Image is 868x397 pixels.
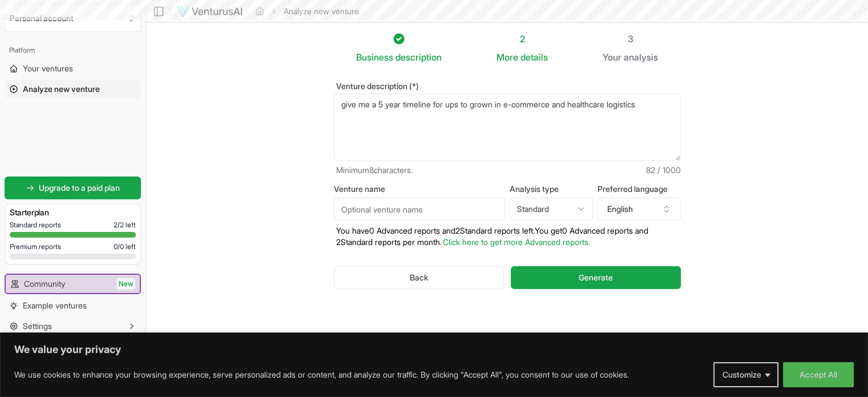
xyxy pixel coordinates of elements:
[510,185,593,193] label: Analysis type
[6,275,140,293] a: CommunityNew
[24,278,65,290] span: Community
[5,177,141,199] a: Upgrade to a paid plan
[713,362,778,387] button: Customize
[114,242,136,251] span: 0 / 0 left
[603,50,621,64] span: Your
[14,368,629,382] p: We use cookies to enhance your browsing experience, serve personalized ads or content, and analyz...
[511,266,680,289] button: Generate
[14,343,854,356] p: We value your privacy
[334,185,505,193] label: Venture name
[603,32,658,46] div: 3
[496,32,548,46] div: 2
[5,59,141,78] a: Your ventures
[5,80,141,98] a: Analyze new venture
[23,300,87,311] span: Example ventures
[597,198,681,220] button: English
[334,266,504,289] button: Back
[395,51,442,63] span: description
[443,237,590,247] a: Click here to get more Advanced reports.
[5,296,141,315] a: Example ventures
[624,51,658,63] span: analysis
[10,242,61,251] span: Premium reports
[334,198,505,220] input: Optional venture name
[39,182,120,194] span: Upgrade to a paid plan
[10,207,136,218] h3: Starter plan
[116,278,135,290] span: New
[356,50,393,64] span: Business
[5,41,141,59] div: Platform
[597,185,681,193] label: Preferred language
[23,83,100,95] span: Analyze new venture
[783,362,854,387] button: Accept All
[5,317,141,335] button: Settings
[334,82,681,90] label: Venture description (*)
[10,220,61,230] span: Standard reports
[334,225,681,248] p: You have 0 Advanced reports and 2 Standard reports left. Y ou get 0 Advanced reports and 2 Standa...
[23,320,52,332] span: Settings
[23,63,73,74] span: Your ventures
[496,50,518,64] span: More
[579,272,613,283] span: Generate
[336,165,413,176] span: Minimum 8 characters.
[646,165,681,176] span: 82 / 1000
[520,51,548,63] span: details
[114,220,136,230] span: 2 / 2 left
